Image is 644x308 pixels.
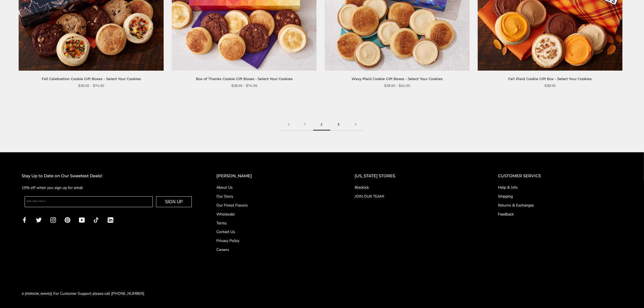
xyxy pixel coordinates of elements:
a: JOIN OUR TEAM! [355,194,476,199]
a: Contact Us [216,229,333,235]
span: $38.95 - $74.95 [78,83,104,89]
a: Instagram [50,217,56,223]
a: Help & Info [498,185,622,190]
a: Wholesale [216,211,333,217]
a: 1 [297,119,313,131]
a: 3 [330,119,347,131]
h2: [US_STATE] STORES [355,173,476,179]
button: SIGN UP [156,196,192,207]
a: Fall Plaid Cookie Gift Box - Select Your Cookies [508,77,592,81]
a: Twitter [36,217,42,223]
a: TikTok [93,217,99,223]
a: Fall Celebration Cookie Gift Boxes - Select Your Cookies [42,77,141,81]
div: | For Customer Support please call [PHONE_NUMBER] [22,291,144,297]
a: Next page [347,119,364,131]
a: Returns & Exchanges [498,202,622,208]
p: 15% off when you sign up for email [22,185,195,191]
a: Our Finest Flavors [216,202,333,208]
a: Blacklick [355,185,476,190]
h2: CUSTOMER SERVICE [498,173,622,179]
a: Our Story [216,194,333,199]
a: Previous page [280,119,297,131]
span: $38.95 [544,83,556,89]
span: 2 [313,119,330,131]
span: $38.95 - $54.95 [384,83,410,89]
a: Shipping [498,194,622,199]
a: Careers [216,247,333,253]
h2: Stay Up to Date on Our Sweetest Deals! [22,173,195,179]
a: Wavy Plaid Cookie Gift Boxes - Select Your Cookies [352,77,443,81]
a: Feedback [498,211,622,217]
a: YouTube [79,217,85,223]
a: Terms [216,220,333,226]
a: Facebook [22,217,27,223]
a: Pinterest [65,217,70,223]
a: About Us [216,185,333,190]
a: LinkedIn [108,217,113,223]
a: Box of Thanks Cookie Gift Boxes - Select Your Cookies [196,77,293,81]
a: Privacy Policy [216,238,333,244]
h2: [PERSON_NAME] [216,173,333,179]
a: © [PERSON_NAME] [22,292,51,296]
input: Enter your email [25,196,153,207]
span: $38.95 - $74.95 [231,83,257,89]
